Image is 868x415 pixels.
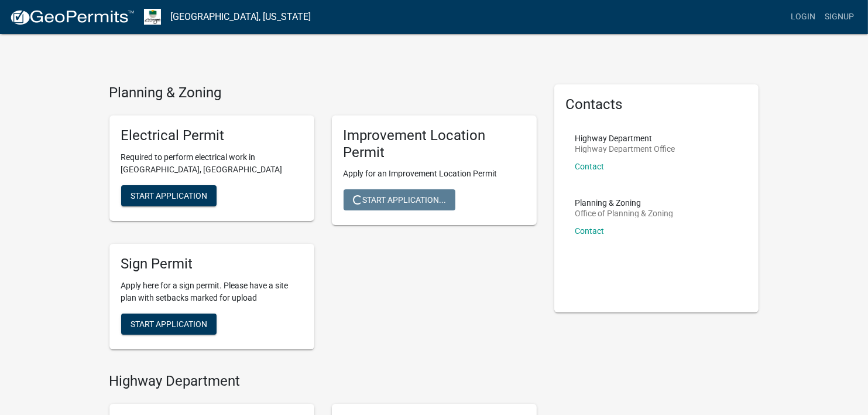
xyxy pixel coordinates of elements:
[121,127,303,144] h5: Electrical Permit
[575,199,674,207] p: Planning & Zoning
[820,6,859,28] a: Signup
[344,127,525,161] h5: Improvement Location Permit
[121,314,217,335] button: Start Application
[144,9,161,25] img: Morgan County, Indiana
[121,151,303,176] p: Required to perform electrical work in [GEOGRAPHIC_DATA], [GEOGRAPHIC_DATA]
[344,189,455,210] button: Start Application...
[575,162,605,171] a: Contact
[170,7,311,27] a: [GEOGRAPHIC_DATA], [US_STATE]
[575,134,675,142] p: Highway Department
[121,185,217,206] button: Start Application
[131,191,207,200] span: Start Application
[575,209,674,217] p: Office of Planning & Zoning
[575,226,605,236] a: Contact
[353,195,446,205] span: Start Application...
[131,319,207,329] span: Start Application
[109,373,537,390] h4: Highway Department
[121,256,303,273] h5: Sign Permit
[109,84,537,101] h4: Planning & Zoning
[786,6,820,28] a: Login
[121,280,303,304] p: Apply here for a sign permit. Please have a site plan with setbacks marked for upload
[344,168,525,180] p: Apply for an Improvement Location Permit
[566,96,747,113] h5: Contacts
[575,145,675,153] p: Highway Department Office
